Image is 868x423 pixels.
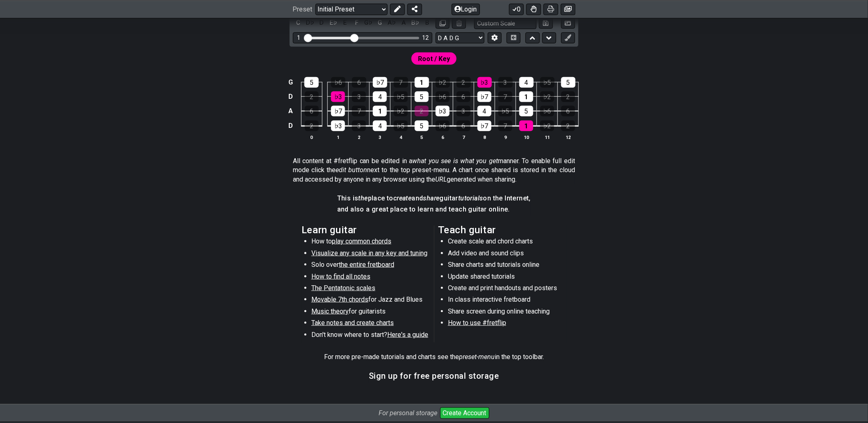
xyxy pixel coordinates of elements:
[410,17,420,28] div: toggle pitch class
[495,133,516,141] th: 9
[311,249,427,257] span: Visualize any scale in any key and tuning
[422,34,429,41] div: 12
[561,91,575,102] div: 2
[305,91,319,102] div: 2
[540,91,554,102] div: ♭2
[369,371,499,380] h3: Sign up for free personal storage
[337,194,531,203] h4: This is place to and guitar on the Internet,
[373,77,387,88] div: ♭7
[304,77,319,88] div: 5
[498,91,512,102] div: 7
[436,32,484,43] select: Tuning
[373,106,387,116] div: 1
[544,3,558,15] button: Print
[331,77,345,88] div: ♭6
[453,133,474,141] th: 7
[498,77,513,88] div: 3
[418,53,450,65] span: First enable full edit mode to edit
[311,260,428,272] li: Solo over
[415,91,429,102] div: 5
[436,18,450,29] button: Copy
[561,121,575,131] div: 2
[305,106,319,116] div: 6
[448,272,565,284] li: Update shared tutorials
[311,307,428,318] li: for guitarists
[311,307,349,315] span: Music theory
[448,295,565,307] li: In class interactive fretboard
[448,260,565,272] li: Share charts and tutorials online
[498,106,512,116] div: ♭5
[519,91,533,102] div: 1
[542,32,556,43] button: Move down
[373,121,387,131] div: 4
[293,157,575,184] p: All content at #fretflip can be edited in a manner. To enable full edit mode click the next to th...
[311,273,370,280] span: How to find all notes
[509,3,524,15] button: 0
[390,3,405,15] button: Edit Preset
[413,157,498,165] em: what you see is what you get
[432,133,453,141] th: 6
[386,17,397,28] div: toggle pitch class
[440,407,489,419] button: Create Account
[340,17,350,28] div: toggle pitch class
[411,133,432,141] th: 5
[526,3,541,15] button: Toggle Dexterity for all fretkits
[507,32,521,43] button: Toggle horizontal chord view
[558,133,579,141] th: 12
[422,17,432,28] div: toggle pitch class
[525,32,539,43] button: Move up
[519,106,533,116] div: 5
[352,121,366,131] div: 3
[293,32,432,43] div: Visible fret range
[457,77,471,88] div: 2
[415,121,429,131] div: 5
[448,249,565,260] li: Add video and sound clips
[394,77,408,88] div: 7
[332,237,391,245] span: play common chords
[387,331,428,339] span: Here's a guide
[561,77,576,88] div: 5
[311,237,428,248] li: How to
[477,121,491,131] div: ♭7
[352,91,366,102] div: 3
[407,3,422,15] button: Share Preset
[336,166,367,174] em: edit button
[415,77,429,88] div: 1
[394,106,408,116] div: ♭2
[337,205,531,214] h4: and also a great place to learn and teach guitar online.
[331,91,345,102] div: ♭3
[352,17,362,28] div: toggle pitch class
[311,295,428,307] li: for Jazz and Blues
[359,194,368,202] em: the
[370,133,391,141] th: 3
[561,18,575,29] button: Create Image
[393,194,411,202] em: create
[379,409,438,417] i: For personal storage
[457,106,471,116] div: 3
[457,91,471,102] div: 6
[373,91,387,102] div: 4
[474,133,495,141] th: 8
[438,225,566,234] h2: Teach guitar
[352,106,366,116] div: 7
[540,77,555,88] div: ♭5
[305,121,319,131] div: 2
[311,284,375,292] span: The Pentatonic scales
[305,17,315,28] div: toggle pitch class
[477,106,491,116] div: 4
[540,121,554,131] div: ♭2
[561,32,575,43] button: First click edit preset to enable marker editing
[448,307,565,318] li: Share screen during online teaching
[349,133,370,141] th: 2
[292,5,312,13] span: Preset
[363,17,374,28] div: toggle pitch class
[458,194,483,202] em: tutorials
[561,106,575,116] div: 6
[331,121,345,131] div: ♭3
[394,121,408,131] div: ♭5
[316,17,327,28] div: toggle pitch class
[315,3,388,15] select: Preset
[540,106,554,116] div: ♭6
[293,17,304,28] div: toggle pitch class
[436,77,450,88] div: ♭2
